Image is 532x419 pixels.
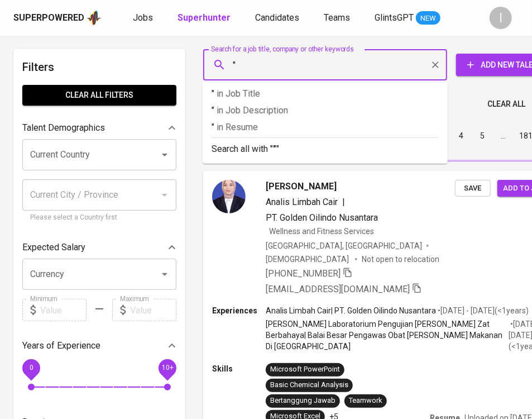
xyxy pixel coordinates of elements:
[133,12,153,23] span: Jobs
[157,266,172,282] button: Open
[22,117,176,139] div: Talent Demographics
[212,87,439,101] p: "
[269,227,374,236] span: Wellness and Fitness Services
[375,12,414,23] span: GlintsGPT
[13,9,102,26] a: Superpoweredapp logo
[495,130,512,141] div: …
[483,94,530,115] button: Clear All
[212,363,266,374] p: Skills
[436,305,529,316] p: • [DATE] - [DATE] ( <1 years )
[217,105,288,116] span: in Job Description
[416,13,440,24] span: NEW
[270,364,340,375] div: Microsoft PowerPoint
[324,11,352,25] a: Teams
[40,299,87,321] input: Value
[266,318,509,352] p: [PERSON_NAME] Laboratorium Pengujian [PERSON_NAME] Zat Berbahaya | Balai Besar Pengawas Obat [PER...
[31,88,167,102] span: Clear All filters
[22,339,100,353] p: Years of Experience
[29,364,33,372] span: 0
[255,12,299,23] span: Candidates
[375,11,440,25] a: GlintsGPT NEW
[212,104,439,117] p: "
[178,12,231,23] b: Superhunter
[217,88,260,99] span: in Job Title
[270,380,348,391] div: Basic Chemical Analysis
[161,364,173,372] span: 10+
[30,212,169,223] p: Please select a Country first
[324,12,350,23] span: Teams
[266,305,436,316] p: Analis Limbah Cair | PT. Golden Oilindo Nusantara
[266,212,378,223] span: PT. Golden Oilindo Nusantara
[22,236,176,259] div: Expected Salary
[212,180,246,213] img: 6d748d600130c5c2f86030d5f9cfcec6.png
[87,9,102,26] img: app logo
[455,180,491,197] button: Save
[490,7,512,29] div: I
[212,142,439,156] p: Search all with " "
[349,396,382,406] div: Teamwork
[270,396,336,406] div: Bertanggung Jawab
[362,254,439,265] p: Not open to relocation
[212,305,266,316] p: Experiences
[22,335,176,357] div: Years of Experience
[342,196,345,209] span: |
[22,121,105,135] p: Talent Demographics
[266,240,422,251] div: [GEOGRAPHIC_DATA], [GEOGRAPHIC_DATA]
[133,11,155,25] a: Jobs
[266,197,338,207] span: Analis Limbah Cair
[273,144,276,154] b: "
[22,85,176,106] button: Clear All filters
[266,180,337,193] span: [PERSON_NAME]
[473,127,491,145] button: Go to page 5
[13,12,84,25] div: Superpowered
[266,268,341,279] span: [PHONE_NUMBER]
[157,147,172,163] button: Open
[428,57,443,73] button: Clear
[266,254,351,265] span: [DEMOGRAPHIC_DATA]
[212,121,439,134] p: "
[255,11,301,25] a: Candidates
[217,122,258,132] span: in Resume
[22,58,176,76] h6: Filters
[461,182,485,195] span: Save
[487,97,525,111] span: Clear All
[266,284,410,294] span: [EMAIL_ADDRESS][DOMAIN_NAME]
[178,11,233,25] a: Superhunter
[452,127,470,145] button: Go to page 4
[130,299,176,321] input: Value
[22,241,85,254] p: Expected Salary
